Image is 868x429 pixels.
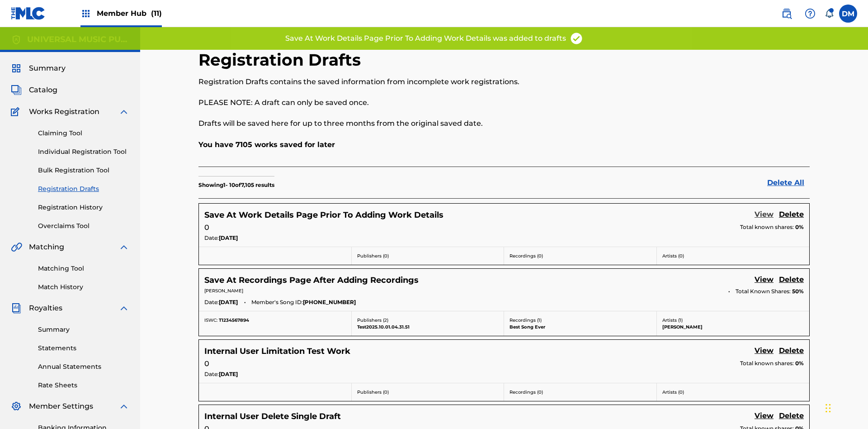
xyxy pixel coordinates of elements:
[795,359,804,367] span: 0%
[755,274,774,286] a: View
[204,411,341,422] h5: Internal User Delete Single Draft
[509,389,651,396] p: Recordings ( 0 )
[779,410,804,423] a: Delete
[198,139,810,150] p: You have 7105 works saved for later
[29,242,64,253] span: Matching
[779,345,804,357] a: Delete
[118,401,129,412] img: expand
[570,32,583,45] img: access
[11,401,22,412] img: Member Settings
[357,324,499,330] p: Test2025.10.01.04.31.51
[204,275,419,286] h5: Save At Recordings Page After Adding Recordings
[662,253,804,259] p: Artists ( 0 )
[38,343,129,353] a: Statements
[779,274,804,286] a: Delete
[29,401,93,412] span: Member Settings
[38,147,129,157] a: Individual Registration Tool
[755,410,774,423] a: View
[11,63,22,74] img: Summary
[38,282,129,292] a: Match History
[204,288,243,294] span: [PERSON_NAME]
[662,317,804,324] p: Artists ( 1 )
[11,85,22,95] img: Catalog
[792,287,804,296] span: 50 %
[219,234,238,242] span: [DATE]
[285,33,566,44] p: Save At Work Details Page Prior To Adding Work Details was added to drafts
[204,234,219,242] span: Date:
[357,253,499,259] p: Publishers ( 0 )
[801,5,819,23] div: Help
[204,298,219,306] span: Date:
[38,203,129,212] a: Registration History
[118,106,129,117] img: expand
[823,386,868,429] iframe: Chat Widget
[805,8,816,19] img: help
[204,222,804,233] div: 0
[38,166,129,175] a: Bulk Registration Tool
[509,317,651,324] p: Recordings ( 1 )
[38,325,129,334] a: Summary
[38,381,129,390] a: Rate Sheets
[11,106,23,117] img: Works Registration
[779,209,804,221] a: Delete
[303,298,356,306] span: [PHONE_NUMBER]
[11,85,57,95] a: CatalogCatalog
[118,242,129,253] img: expand
[29,106,99,117] span: Works Registration
[825,9,834,18] div: Notifications
[38,264,129,273] a: Matching Tool
[826,395,831,422] div: Drag
[795,223,804,231] span: 0%
[97,8,162,19] span: Member Hub
[80,8,91,19] img: Top Rightsholders
[38,184,129,194] a: Registration Drafts
[740,223,795,231] span: Total known shares:
[204,210,443,220] h5: Save At Work Details Page Prior To Adding Work Details
[11,242,22,253] img: Matching
[29,303,62,314] span: Royalties
[509,253,651,259] p: Recordings ( 0 )
[204,358,804,369] div: 0
[29,85,57,95] span: Catalog
[219,317,249,323] span: T1234567894
[251,298,303,306] span: Member's Song ID:
[357,389,499,396] p: Publishers ( 0 )
[29,63,66,74] span: Summary
[662,389,804,396] p: Artists ( 0 )
[778,5,796,23] a: Public Search
[198,118,669,129] p: Drafts will be saved here for up to three months from the original saved date.
[204,317,217,323] span: ISWC:
[755,209,774,221] a: View
[151,9,162,18] span: (11)
[198,181,274,189] p: Showing 1 - 10 of 7,105 results
[357,317,499,324] p: Publishers ( 2 )
[736,287,792,296] span: Total Known Shares:
[781,8,792,19] img: search
[204,346,350,357] h5: Internal User Limitation Test Work
[38,362,129,372] a: Annual Statements
[740,359,795,367] span: Total known shares:
[755,345,774,357] a: View
[118,303,129,314] img: expand
[198,76,669,87] p: Registration Drafts contains the saved information from incomplete work registrations.
[219,370,238,378] span: [DATE]
[198,97,669,108] p: PLEASE NOTE: A draft can only be saved once.
[839,5,857,23] div: User Menu
[11,7,46,20] img: MLC Logo
[11,63,66,74] a: SummarySummary
[219,298,238,306] span: [DATE]
[198,50,365,70] h2: Registration Drafts
[38,129,129,138] a: Claiming Tool
[11,303,22,314] img: Royalties
[509,324,651,330] p: Best Song Ever
[767,177,810,188] a: Delete All
[204,370,219,378] span: Date:
[662,324,804,330] p: [PERSON_NAME]
[38,221,129,231] a: Overclaims Tool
